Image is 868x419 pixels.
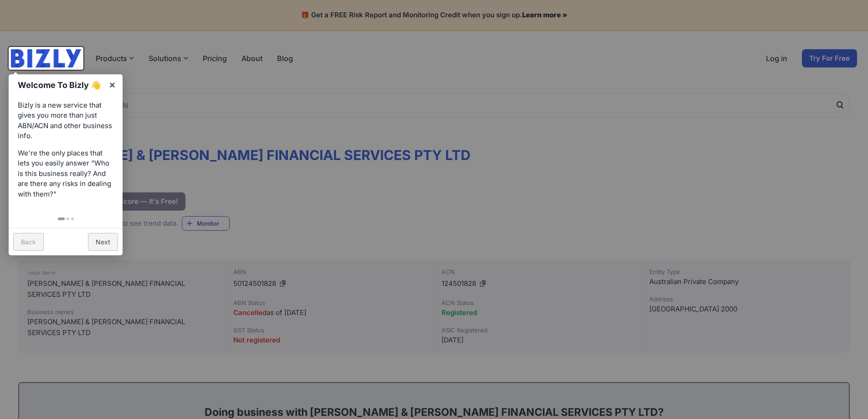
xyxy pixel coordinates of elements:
[18,148,113,200] p: We're the only places that lets you easily answer “Who is this business really? And are there any...
[102,74,123,95] a: ×
[88,233,118,251] a: Next
[13,233,44,251] a: Back
[18,100,113,141] p: Bizly is a new service that gives you more than just ABN/ACN and other business info.
[18,79,104,91] h1: Welcome To Bizly 👋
